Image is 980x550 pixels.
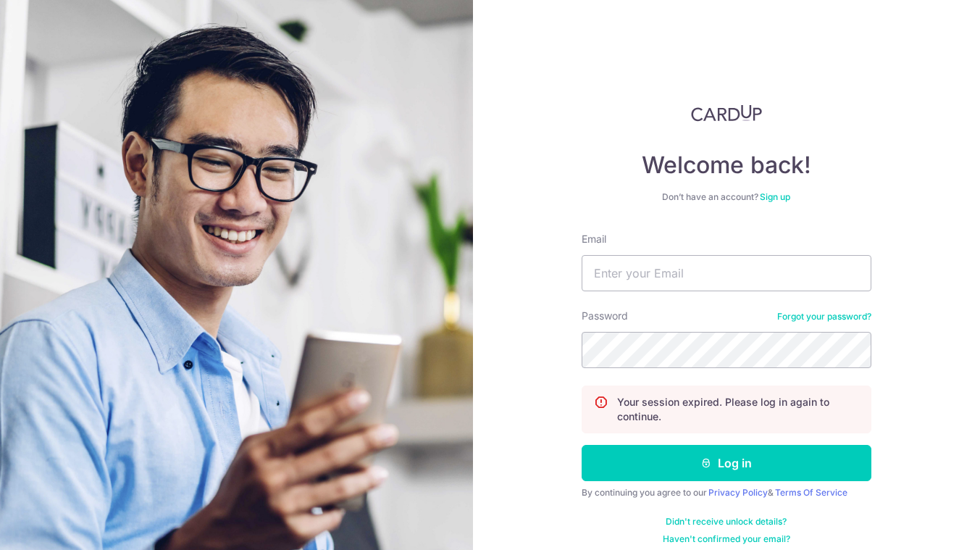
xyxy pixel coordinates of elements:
button: Log in [582,445,871,481]
a: Didn't receive unlock details? [666,516,787,528]
label: Password [582,309,628,323]
label: Email [582,232,606,246]
h4: Welcome back! [582,151,871,180]
div: By continuing you agree to our & [582,487,871,499]
p: Your session expired. Please log in again to continue. [617,395,859,424]
a: Forgot your password? [777,311,871,322]
a: Terms Of Service [775,487,847,498]
div: Don’t have an account? [582,191,871,203]
a: Haven't confirmed your email? [663,533,790,545]
input: Enter your Email [582,255,871,291]
img: CardUp Logo [691,104,762,122]
a: Sign up [760,191,790,202]
a: Privacy Policy [708,487,768,498]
